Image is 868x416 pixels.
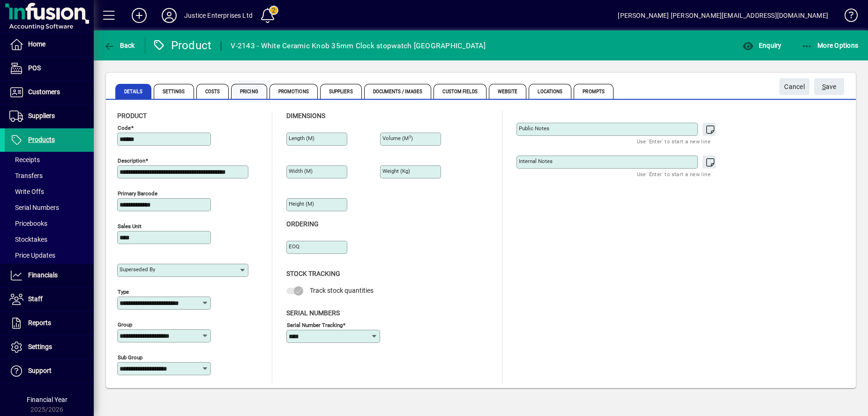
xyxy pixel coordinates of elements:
span: Cancel [784,79,805,95]
mat-label: Length (m) [289,135,314,141]
a: Customers [5,81,94,104]
mat-label: Public Notes [519,125,549,132]
span: Track stock quantities [310,287,374,294]
span: Write Offs [9,188,44,195]
button: Add [124,7,154,24]
button: Cancel [779,78,809,95]
span: Financial Year [27,396,67,403]
span: Home [28,40,45,48]
a: POS [5,57,94,80]
span: Serial Numbers [286,309,340,317]
span: Pricing [231,84,267,99]
span: ave [822,79,837,95]
mat-label: Internal Notes [519,158,553,164]
mat-label: Primary barcode [118,190,157,197]
span: Prompts [574,84,614,99]
mat-label: Sales unit [118,223,142,230]
span: Ordering [286,220,319,228]
mat-label: Description [118,157,145,164]
span: Custom Fields [434,84,486,99]
span: Dimensions [286,112,325,119]
a: Transfers [5,168,94,184]
span: Price Updates [9,252,55,259]
span: Staff [28,295,43,303]
mat-label: EOQ [289,243,299,250]
span: Financials [28,271,58,279]
span: Suppliers [28,112,55,119]
button: More Options [799,37,861,54]
a: Staff [5,288,94,311]
span: Stock Tracking [286,270,340,277]
button: Save [814,78,844,95]
div: Justice Enterprises Ltd [184,8,253,23]
span: Suppliers [320,84,362,99]
span: Stocktakes [9,236,47,243]
mat-label: Weight (Kg) [382,168,410,174]
mat-hint: Use 'Enter' to start a new line [637,169,711,179]
a: Suppliers [5,104,94,128]
span: Settings [28,343,52,350]
a: Support [5,359,94,383]
a: Pricebooks [5,215,94,231]
mat-label: Height (m) [289,201,314,207]
span: Receipts [9,156,40,163]
span: Products [28,136,55,143]
span: Documents / Images [364,84,432,99]
mat-label: Group [118,321,132,328]
span: Details [115,84,151,99]
span: Website [489,84,527,99]
span: Serial Numbers [9,204,59,211]
mat-label: Sub group [118,354,142,361]
a: Serial Numbers [5,200,94,215]
span: More Options [801,42,859,49]
sup: 3 [409,134,411,139]
div: Product [152,38,212,53]
mat-label: Type [118,289,129,295]
a: Receipts [5,152,94,168]
mat-hint: Use 'Enter' to start a new line [637,136,711,147]
span: Customers [28,88,60,96]
app-page-header-button: Back [94,37,145,54]
mat-label: Volume (m ) [382,135,413,141]
a: Settings [5,335,94,359]
mat-label: Serial Number tracking [287,321,343,328]
a: Write Offs [5,184,94,200]
button: Profile [154,7,184,24]
a: Reports [5,312,94,335]
span: Reports [28,319,51,327]
span: Transfers [9,172,43,179]
mat-label: Code [118,125,131,131]
span: Support [28,367,52,374]
a: Stocktakes [5,231,94,247]
span: Costs [196,84,229,99]
span: S [822,83,826,90]
span: Promotions [269,84,318,99]
span: Locations [529,84,571,99]
button: Back [101,37,137,54]
mat-label: Superseded by [120,266,155,273]
span: Enquiry [742,42,781,49]
span: POS [28,64,41,72]
a: Financials [5,264,94,287]
span: Product [117,112,147,119]
button: Enquiry [740,37,784,54]
mat-label: Width (m) [289,168,313,174]
a: Home [5,33,94,56]
span: Settings [154,84,194,99]
a: Knowledge Base [838,2,856,32]
div: [PERSON_NAME] [PERSON_NAME][EMAIL_ADDRESS][DOMAIN_NAME] [618,8,828,23]
span: Pricebooks [9,220,47,227]
a: Price Updates [5,247,94,263]
span: Back [104,42,135,49]
div: V-2143 - White Ceramic Knob 35mm Clock stopwatch [GEOGRAPHIC_DATA] [231,38,486,53]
